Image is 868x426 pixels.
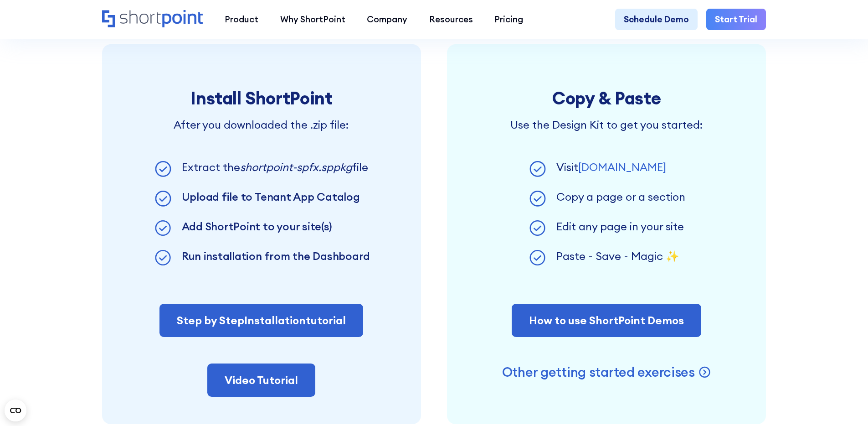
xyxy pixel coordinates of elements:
[214,9,269,31] a: Product
[5,400,26,421] button: Open CMP widget
[182,249,370,263] a: Run installation from the Dashboard
[494,13,523,26] div: Pricing
[240,160,352,174] em: shortpoint-spfx.sppkg
[159,117,365,133] p: After you downloaded the .zip file:
[615,9,698,31] a: Schedule Demo
[244,313,306,327] span: Installation
[418,9,484,31] a: Resources
[207,364,315,397] a: Video Tutorial
[556,159,666,176] p: Visit
[367,13,407,26] div: Company
[159,88,365,108] h3: Install ShortPoint
[269,9,356,31] a: Why ShortPoint
[479,117,734,133] p: Use the Design Kit to get you started:
[182,190,360,203] a: Upload file to Tenant App Catalog
[556,248,679,265] p: Paste - Save - Magic ✨
[182,159,368,176] p: Extract the file
[556,218,684,235] p: Edit any page in your site
[578,160,666,174] a: [DOMAIN_NAME]
[502,364,695,380] p: Other getting started exercises
[556,189,685,205] p: Copy a page or a section
[225,13,258,26] div: Product
[502,364,711,380] a: Other getting started exercises
[704,320,868,426] iframe: Chat Widget
[159,304,363,338] a: Step by StepInstallationtutorial
[479,88,734,108] h3: Copy & Paste
[280,13,345,26] div: Why ShortPoint
[102,10,203,29] a: Home
[484,9,534,31] a: Pricing
[512,304,701,338] a: How to use ShortPoint Demos
[356,9,418,31] a: Company
[706,9,766,31] a: Start Trial
[429,13,473,26] div: Resources
[182,219,332,233] a: Add ShortPoint to your site(s)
